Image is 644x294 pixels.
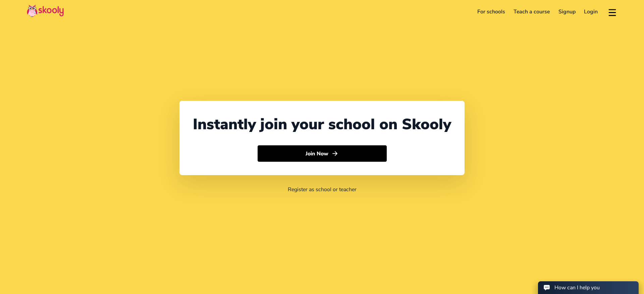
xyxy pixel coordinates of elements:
a: Signup [554,6,580,17]
div: Instantly join your school on Skooly [193,114,451,135]
ion-icon: arrow forward outline [331,150,338,157]
a: Register as school or teacher [288,186,357,193]
a: Teach a course [509,6,554,17]
button: Join Nowarrow forward outline [258,145,387,162]
a: For schools [473,6,509,17]
a: Login [580,6,602,17]
img: Skooly [27,4,64,17]
button: menu outline [607,6,617,17]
